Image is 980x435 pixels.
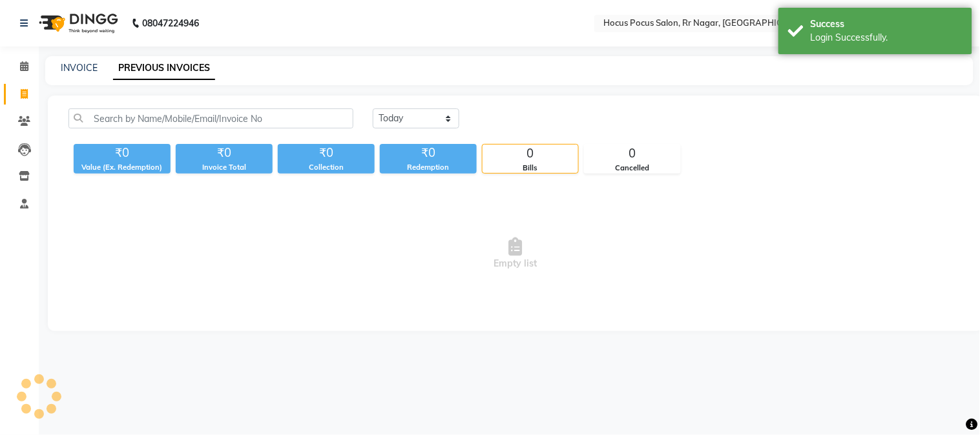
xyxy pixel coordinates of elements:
[113,57,215,80] a: PREVIOUS INVOICES
[811,31,963,45] div: Login Successfully.
[380,144,477,162] div: ₹0
[278,144,375,162] div: ₹0
[380,162,477,173] div: Redemption
[585,145,680,163] div: 0
[68,108,353,128] input: Search by Name/Mobile/Email/Invoice No
[176,162,273,173] div: Invoice Total
[61,62,98,74] a: INVOICE
[483,163,578,174] div: Bills
[483,145,578,163] div: 0
[142,5,199,41] b: 08047224946
[33,5,121,41] img: logo
[74,162,171,173] div: Value (Ex. Redemption)
[176,144,273,162] div: ₹0
[278,162,375,173] div: Collection
[811,17,963,31] div: Success
[585,163,680,174] div: Cancelled
[74,144,171,162] div: ₹0
[68,189,963,318] span: Empty list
